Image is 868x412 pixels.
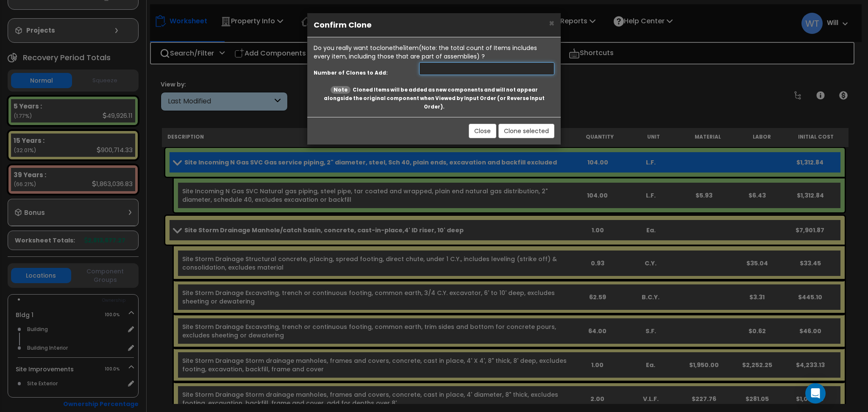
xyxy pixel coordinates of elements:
button: Close [469,124,496,138]
div: Do you really want to clone the 1 item (Note: the total count of Items includes every item, inclu... [314,44,554,61]
button: Clone selected [498,124,554,138]
span: Note [331,86,351,94]
span: × [549,17,554,29]
b: Confirm Clone [314,19,372,30]
div: Open Intercom Messenger [805,383,826,404]
small: Cloned Items will be added as new components and will not appear alongside the original component... [324,86,545,110]
small: Number of Clones to Add: [314,70,388,76]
